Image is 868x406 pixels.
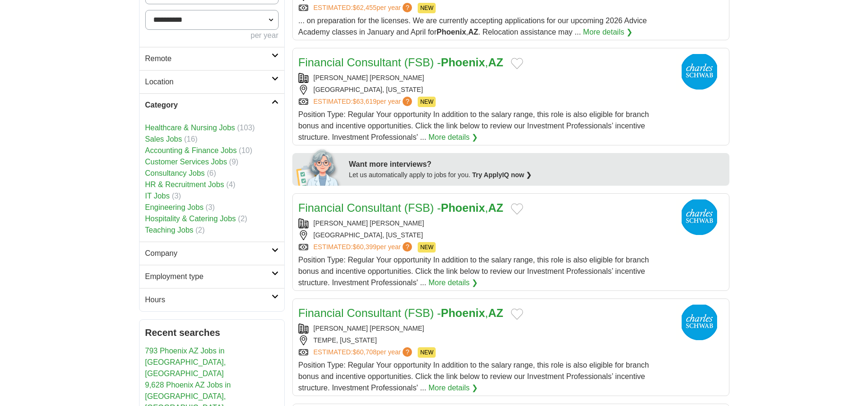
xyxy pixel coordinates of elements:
[298,256,649,287] span: Position Type: Regular Your opportunity In addition to the salary range, this role is also eligib...
[145,124,235,132] a: Healthcare & Nursing Jobs
[238,215,247,223] span: (2)
[488,201,503,214] strong: AZ
[314,325,424,332] a: [PERSON_NAME] [PERSON_NAME]
[140,47,284,70] a: Remote
[145,226,193,234] a: Teaching Jobs
[298,335,668,345] div: TEMPE, [US_STATE]
[314,3,414,13] a: ESTIMATED:$62,455per year?
[352,348,377,356] span: $60,708
[511,203,523,215] button: Add to favorite jobs
[145,215,236,223] a: Hospitality & Catering Jobs
[468,28,478,36] strong: AZ
[145,135,182,143] a: Sales Jobs
[488,56,503,69] strong: AZ
[429,382,478,394] a: More details ❯
[145,53,272,64] h2: Remote
[226,180,236,189] span: (4)
[298,56,503,69] a: Financial Consultant (FSB) -Phoenix,AZ
[145,180,224,189] a: HR & Recruitment Jobs
[349,170,724,180] div: Let us automatically apply to jobs for you.
[314,347,414,358] a: ESTIMATED:$60,708per year?
[145,347,226,378] a: 793 Phoenix AZ Jobs in [GEOGRAPHIC_DATA], [GEOGRAPHIC_DATA]
[298,17,647,36] span: ... on preparation for the licenses. We are currently accepting applications for our upcoming 202...
[145,146,237,154] a: Accounting & Finance Jobs
[145,76,272,88] h2: Location
[418,242,436,253] span: NEW
[140,265,284,288] a: Employment type
[298,201,503,214] a: Financial Consultant (FSB) -Phoenix,AZ
[418,3,436,13] span: NEW
[145,294,272,306] h2: Hours
[145,248,272,259] h2: Company
[403,242,412,252] span: ?
[429,277,478,289] a: More details ❯
[145,203,204,211] a: Engineering Jobs
[314,74,424,81] a: [PERSON_NAME] [PERSON_NAME]
[140,242,284,265] a: Company
[429,132,478,143] a: More details ❯
[206,203,215,211] span: (3)
[403,347,412,357] span: ?
[511,58,523,69] button: Add to favorite jobs
[195,226,205,234] span: (2)
[296,148,342,186] img: apply-iq-scientist.png
[352,243,377,251] span: $60,399
[583,27,633,38] a: More details ❯
[172,192,181,200] span: (3)
[145,192,170,200] a: IT Jobs
[488,307,503,319] strong: AZ
[418,347,436,358] span: NEW
[298,110,649,141] span: Position Type: Regular Your opportunity In addition to the salary range, this role is also eligib...
[441,56,485,69] strong: Phoenix
[140,288,284,311] a: Hours
[145,99,272,111] h2: Category
[140,93,284,117] a: Category
[239,146,252,154] span: (10)
[511,308,523,320] button: Add to favorite jobs
[298,85,668,95] div: [GEOGRAPHIC_DATA], [US_STATE]
[676,305,723,340] img: Charles Schwab logo
[145,30,279,41] div: per year
[441,307,485,319] strong: Phoenix
[145,169,205,177] a: Consultancy Jobs
[352,4,377,11] span: $62,455
[145,325,279,340] h2: Recent searches
[298,307,503,319] a: Financial Consultant (FSB) -Phoenix,AZ
[237,124,254,132] span: (103)
[314,97,414,107] a: ESTIMATED:$63,619per year?
[184,135,197,143] span: (16)
[352,98,377,105] span: $63,619
[298,361,649,392] span: Position Type: Regular Your opportunity In addition to the salary range, this role is also eligib...
[140,70,284,93] a: Location
[403,97,412,106] span: ?
[298,230,668,240] div: [GEOGRAPHIC_DATA], [US_STATE]
[207,169,216,177] span: (6)
[349,159,724,170] div: Want more interviews?
[472,171,532,179] a: Try ApplyIQ now ❯
[314,219,424,227] a: [PERSON_NAME] [PERSON_NAME]
[676,54,723,90] img: Charles Schwab logo
[145,158,227,166] a: Customer Services Jobs
[229,158,238,166] span: (9)
[441,201,485,214] strong: Phoenix
[676,199,723,235] img: Charles Schwab logo
[403,3,412,12] span: ?
[437,28,466,36] strong: Phoenix
[314,242,414,253] a: ESTIMATED:$60,399per year?
[145,271,272,282] h2: Employment type
[418,97,436,107] span: NEW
